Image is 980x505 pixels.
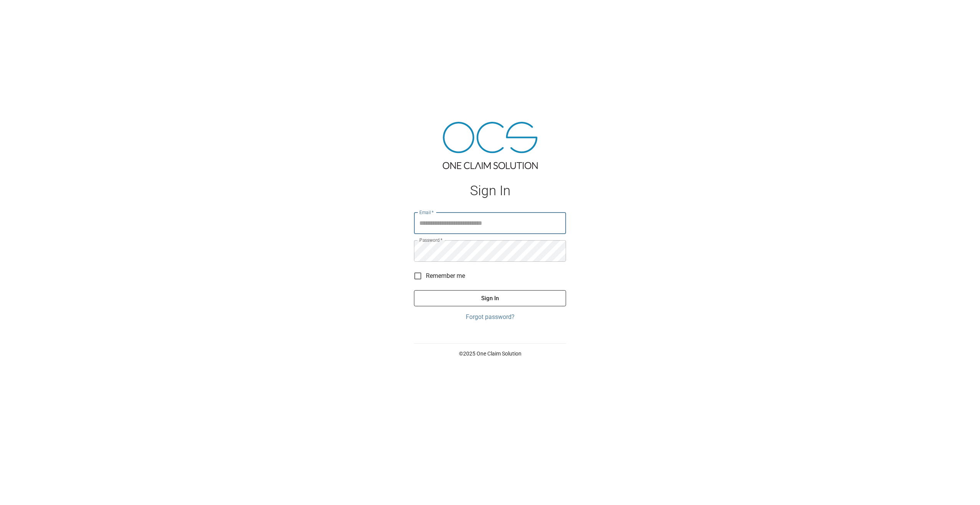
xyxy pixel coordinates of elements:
[414,312,566,322] a: Forgot password?
[419,209,434,216] label: Email
[426,271,465,281] span: Remember me
[419,237,442,243] label: Password
[9,5,40,20] img: ocs-logo-white-transparent.png
[414,350,566,357] p: © 2025 One Claim Solution
[414,183,566,199] h1: Sign In
[443,122,538,169] img: ocs-logo-tra.png
[414,290,566,306] button: Sign In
